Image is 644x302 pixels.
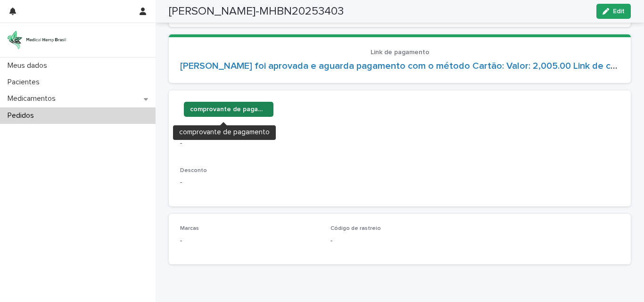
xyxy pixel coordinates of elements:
p: - [180,178,319,188]
p: Meus dados [4,61,55,70]
span: Comprovante de pagamento [180,129,259,134]
p: Medicamentos [4,94,63,103]
button: Edit [596,4,631,19]
span: Código de rastreio [330,226,381,231]
p: - [180,236,319,246]
h2: [PERSON_NAME]-MHBN20253403 [169,5,344,18]
span: Link de pagamento [371,49,429,56]
button: comprovante de pagamento [184,102,273,117]
span: Edit [613,8,625,15]
p: Pedidos [4,111,41,120]
span: Marcas [180,226,199,231]
p: Pacientes [4,78,47,87]
span: Desconto [180,168,207,173]
img: 4UqDjhnrSSm1yqNhTQ7x [8,31,66,49]
p: - [330,236,470,246]
p: - [180,139,619,148]
span: comprovante de pagamento [190,105,267,114]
